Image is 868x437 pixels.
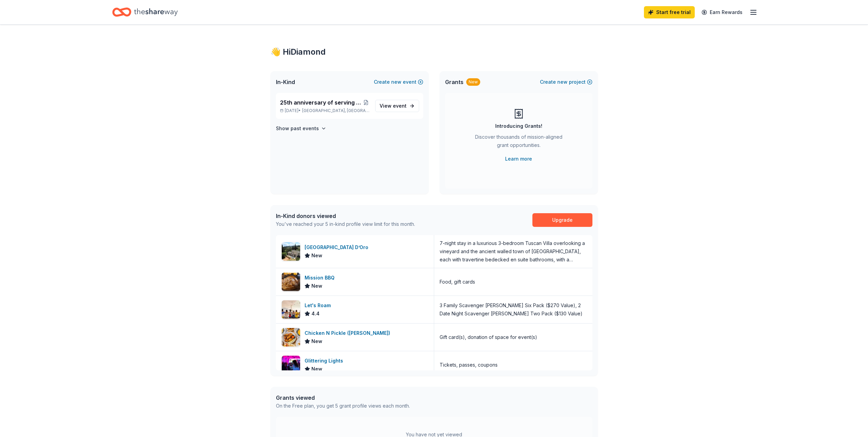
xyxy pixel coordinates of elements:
div: 👋 Hi Diamond [270,46,598,57]
div: New [466,78,480,86]
a: Home [112,4,178,20]
img: Image for Chicken N Pickle (Henderson) [282,328,300,346]
span: 4.4 [311,310,320,318]
span: In-Kind [276,78,295,86]
button: Createnewproject [540,78,592,86]
a: Learn more [505,155,532,163]
span: [GEOGRAPHIC_DATA], [GEOGRAPHIC_DATA] [302,108,369,113]
button: Createnewevent [374,78,423,86]
div: In-Kind donors viewed [276,212,415,220]
p: [DATE] • [280,108,370,113]
a: Earn Rewards [697,6,747,18]
span: 25th anniversary of serving older adults in our community [280,98,363,107]
img: Image for Villa Sogni D’Oro [282,242,300,261]
img: Image for Glittering Lights [282,356,300,374]
div: 7-night stay in a luxurious 3-bedroom Tuscan Villa overlooking a vineyard and the ancient walled ... [440,239,587,264]
div: Chicken N Pickle ([PERSON_NAME]) [305,329,393,337]
div: Tickets, passes, coupons [440,361,498,369]
span: New [311,282,322,290]
div: Food, gift cards [440,278,475,286]
a: View event [375,100,419,112]
span: Grants [445,78,464,86]
a: Upgrade [532,213,592,227]
div: On the Free plan, you get 5 grant profile views each month. [276,402,410,410]
img: Image for Let's Roam [282,300,300,319]
div: [GEOGRAPHIC_DATA] D’Oro [305,243,371,251]
h4: Show past events [276,124,319,133]
span: new [557,78,568,86]
div: Introducing Grants! [495,122,542,130]
img: Image for Mission BBQ [282,273,300,291]
button: Show past events [276,124,326,133]
div: Mission BBQ [305,274,337,282]
span: New [311,337,322,345]
span: View [380,102,407,110]
span: event [393,103,407,109]
div: Grants viewed [276,394,410,402]
div: Discover thousands of mission-aligned grant opportunities. [472,133,565,152]
div: You've reached your 5 in-kind profile view limit for this month. [276,220,415,228]
div: Glittering Lights [305,357,346,365]
div: Gift card(s), donation of space for event(s) [440,333,537,341]
div: 3 Family Scavenger [PERSON_NAME] Six Pack ($270 Value), 2 Date Night Scavenger [PERSON_NAME] Two ... [440,301,587,318]
span: New [311,365,322,373]
div: Let's Roam [305,301,334,310]
a: Start free trial [644,6,695,18]
span: New [311,251,322,260]
span: new [391,78,401,86]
